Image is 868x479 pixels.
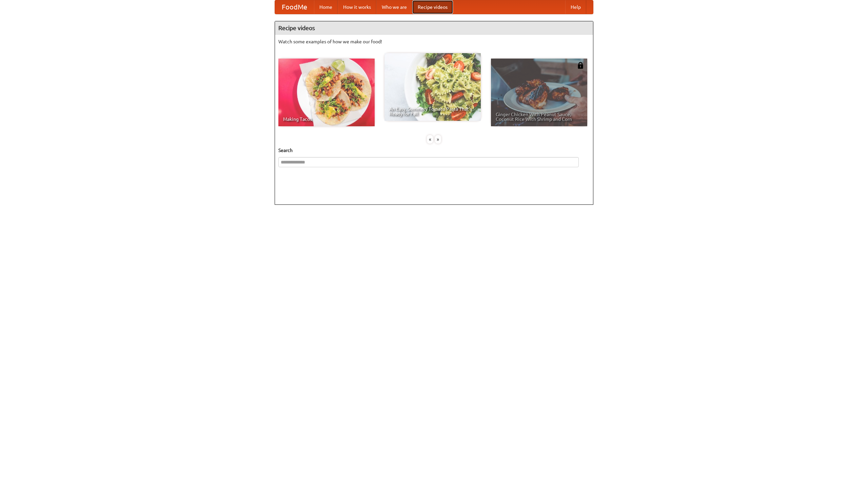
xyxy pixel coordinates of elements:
div: « [427,135,433,144]
a: An Easy, Summery Tomato Pasta That's Ready for Fall [384,53,481,121]
span: An Easy, Summery Tomato Pasta That's Ready for Fall [389,107,476,116]
p: Watch some examples of how we make our food! [278,38,590,45]
div: » [435,135,441,144]
a: How it works [338,0,376,14]
a: Help [565,0,586,14]
a: Home [314,0,338,14]
a: FoodMe [275,0,314,14]
h5: Search [278,147,590,154]
a: Who we are [376,0,412,14]
a: Recipe videos [412,0,453,14]
img: 483408.png [577,62,584,69]
h4: Recipe videos [275,21,593,35]
span: Making Tacos [283,117,370,122]
a: Making Tacos [278,59,375,126]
